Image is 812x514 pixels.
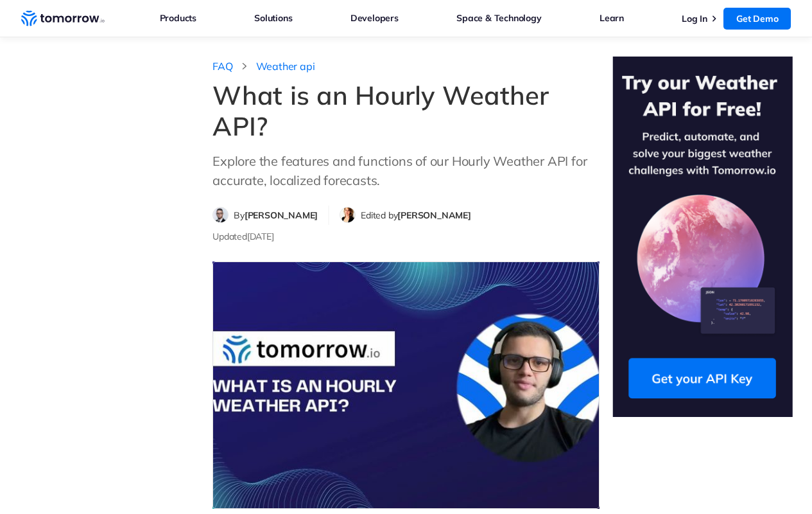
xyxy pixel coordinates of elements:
[212,80,600,141] h1: What is an Hourly Weather API?
[234,209,318,221] span: By
[245,209,318,221] span: [PERSON_NAME]
[21,9,105,28] a: Home link
[456,10,541,26] a: Space & Technology
[682,13,707,24] a: Log In
[254,10,292,26] a: Solutions
[361,209,471,221] span: Edited by
[350,10,399,26] a: Developers
[723,8,791,30] a: Get Demo
[160,10,196,26] a: Products
[213,208,228,222] img: Filip Dimkovski
[212,57,600,73] nav: breadcrumb
[397,209,471,221] span: [PERSON_NAME]
[212,60,232,73] a: FAQ
[340,208,355,222] img: Michelle Meyer editor profile picture
[612,57,793,417] img: Try Our Weather API for Free
[212,261,600,509] img: What is an Hourly Weather API? Explore the features and functions of our Hourly Weather API for a...
[256,60,315,73] a: Weather api
[212,152,600,190] p: Explore the features and functions of our Hourly Weather API for accurate, localized forecasts.
[212,231,273,242] span: Updated [DATE]
[600,10,624,26] a: Learn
